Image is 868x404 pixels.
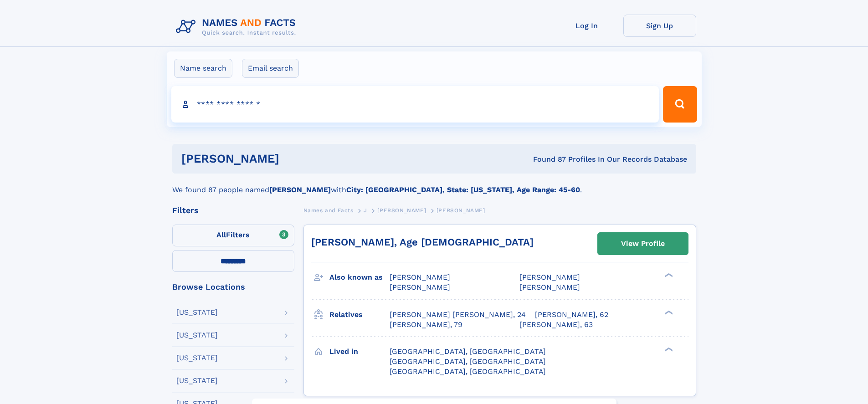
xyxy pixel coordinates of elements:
div: [US_STATE] [176,309,218,316]
a: [PERSON_NAME] [PERSON_NAME], 24 [390,310,526,320]
div: View Profile [621,233,665,254]
label: Email search [242,59,299,78]
div: ❯ [663,346,673,352]
h1: [PERSON_NAME] [181,153,406,164]
div: ❯ [663,309,673,315]
span: [PERSON_NAME] [390,273,450,281]
span: All [216,230,226,239]
label: Name search [174,59,232,78]
h3: Also known as [329,270,390,285]
span: [GEOGRAPHIC_DATA], [GEOGRAPHIC_DATA] [390,357,546,366]
span: [PERSON_NAME] [390,283,450,291]
a: Names and Facts [303,205,354,216]
div: Filters [172,206,294,215]
a: Log In [550,15,623,37]
button: Search Button [663,86,697,123]
a: [PERSON_NAME], 62 [535,310,608,320]
span: [GEOGRAPHIC_DATA], [GEOGRAPHIC_DATA] [390,367,546,376]
span: [PERSON_NAME] [519,283,580,291]
span: [PERSON_NAME] [377,207,426,214]
h3: Relatives [329,307,390,322]
div: ❯ [663,272,673,278]
b: City: [GEOGRAPHIC_DATA], State: [US_STATE], Age Range: 45-60 [346,185,580,194]
div: Found 87 Profiles In Our Records Database [406,154,687,164]
div: [US_STATE] [176,377,218,384]
a: J [364,205,367,216]
span: [PERSON_NAME] [437,207,485,214]
input: search input [171,86,659,123]
h3: Lived in [329,344,390,359]
a: View Profile [598,233,688,255]
div: [US_STATE] [176,332,218,339]
b: [PERSON_NAME] [269,185,331,194]
a: [PERSON_NAME], 79 [390,320,462,330]
a: [PERSON_NAME] [377,205,426,216]
a: [PERSON_NAME], 63 [519,320,593,330]
img: Logo Names and Facts [172,15,303,39]
a: [PERSON_NAME], Age [DEMOGRAPHIC_DATA] [311,236,534,248]
span: J [364,207,367,214]
div: We found 87 people named with . [172,174,696,195]
label: Filters [172,225,294,246]
div: [US_STATE] [176,354,218,362]
span: [GEOGRAPHIC_DATA], [GEOGRAPHIC_DATA] [390,347,546,356]
span: [PERSON_NAME] [519,273,580,281]
div: Browse Locations [172,283,294,291]
a: Sign Up [623,15,696,37]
